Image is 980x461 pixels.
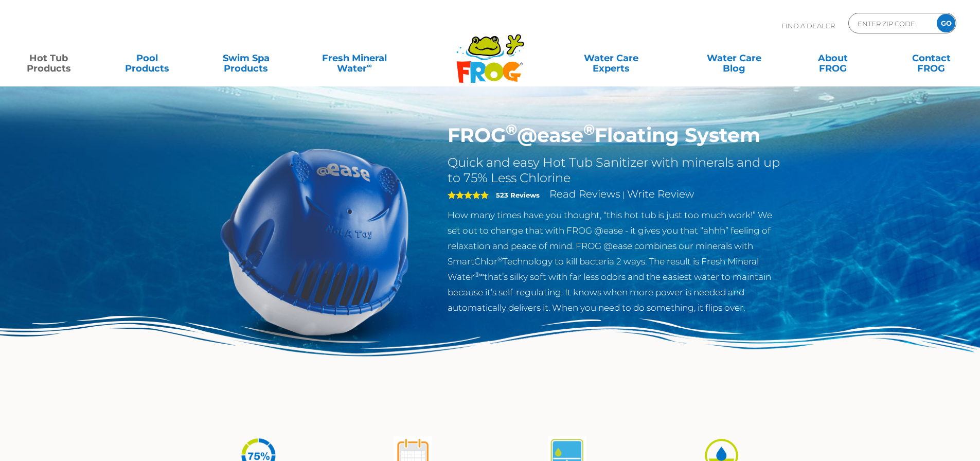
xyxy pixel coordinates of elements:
p: Find A Dealer [781,13,835,39]
sup: ® [506,120,517,138]
a: Water CareBlog [696,48,772,68]
sup: ®∞ [474,271,484,278]
span: | [622,190,625,200]
h2: Quick and easy Hot Tub Sanitizer with minerals and up to 75% Less Chlorine [448,155,783,186]
a: ContactFROG [893,48,970,68]
input: GO [937,14,955,32]
strong: 523 Reviews [496,191,540,199]
sup: ® [497,255,503,263]
h1: FROG @ease Floating System [448,123,783,147]
sup: ∞ [367,61,372,69]
a: Swim SpaProducts [208,48,284,68]
a: Fresh MineralWater∞ [306,48,402,68]
a: Hot TubProducts [10,48,87,68]
a: Write Review [627,188,694,200]
span: 5 [448,191,489,199]
p: How many times have you thought, “this hot tub is just too much work!” We set out to change that ... [448,207,783,315]
a: AboutFROG [794,48,871,68]
a: PoolProducts [109,48,186,68]
sup: ® [583,120,595,138]
img: hot-tub-product-atease-system.png [197,123,433,359]
img: Frog Products Logo [451,21,530,83]
a: Water CareExperts [549,48,673,68]
a: Read Reviews [549,188,620,200]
